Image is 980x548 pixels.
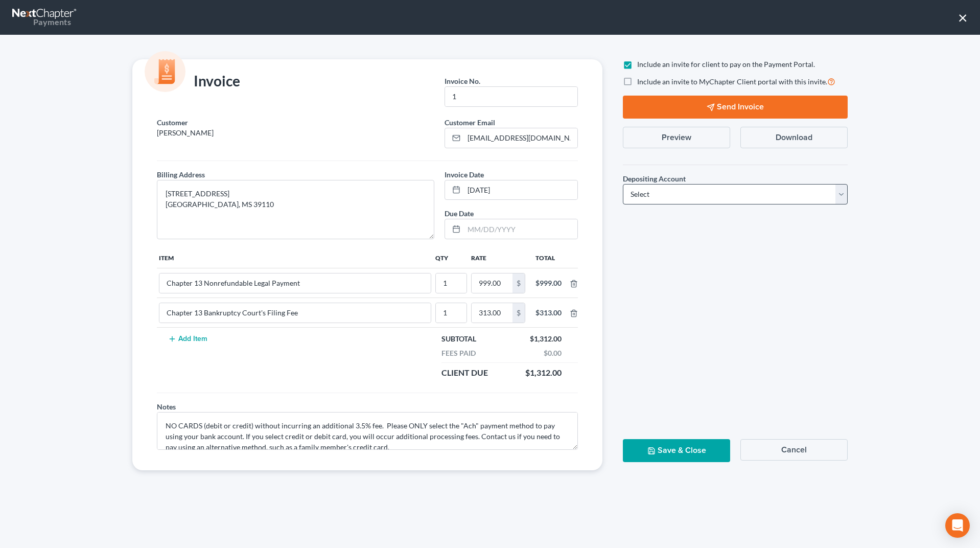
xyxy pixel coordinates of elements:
span: Invoice No. [445,77,480,85]
div: Invoice [152,72,245,92]
img: icon-money-cc55cd5b71ee43c44ef0efbab91310903cbf28f8221dba23c0d5ca797e203e98.svg [145,51,185,92]
input: -- [436,273,466,293]
div: $0.00 [539,348,567,358]
div: Fees Paid [436,348,481,358]
div: $ [512,303,525,323]
button: × [958,9,968,26]
th: Total [527,247,570,268]
input: -- [445,87,577,106]
p: [PERSON_NAME] [157,128,434,138]
button: Send Invoice [623,96,848,119]
div: $1,312.00 [520,367,567,379]
a: Payments [12,5,78,30]
input: 0.00 [472,273,512,293]
label: Customer [157,117,188,128]
div: Client Due [436,367,493,379]
span: Customer Email [445,118,495,127]
button: Download [740,127,848,148]
div: $1,312.00 [525,334,567,344]
input: -- [159,303,431,323]
th: Rate [469,247,527,268]
div: $ [512,273,525,293]
th: Qty [433,247,469,268]
input: -- [159,273,431,293]
input: MM/DD/YYYY [464,219,577,239]
div: $313.00 [535,308,562,318]
input: Enter email... [464,128,577,148]
label: Notes [157,401,176,412]
div: Payments [12,16,71,28]
label: Due Date [445,208,474,219]
span: Include an invite for client to pay on the Payment Portal. [637,60,815,68]
span: Depositing Account [623,174,686,183]
input: MM/DD/YYYY [464,180,577,200]
div: $999.00 [535,278,562,288]
div: Subtotal [436,334,481,344]
button: Save & Close [623,439,730,462]
button: Preview [623,127,730,148]
button: Add Item [165,335,210,343]
th: Item [157,247,433,268]
span: Include an invite to MyChapter Client portal with this invite. [637,77,827,86]
div: Open Intercom Messenger [945,513,970,538]
span: Invoice Date [445,170,484,179]
input: -- [436,303,466,323]
input: 0.00 [472,303,512,323]
button: Cancel [740,439,848,461]
span: Billing Address [157,170,205,179]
